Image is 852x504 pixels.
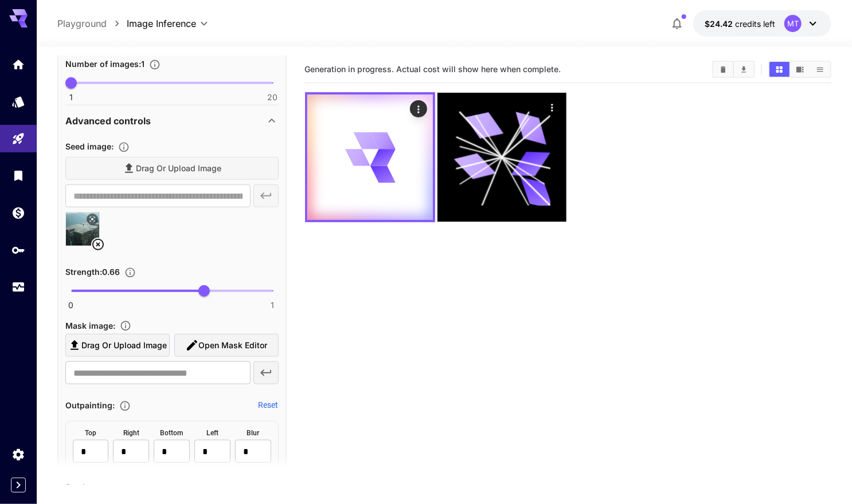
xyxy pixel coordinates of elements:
[123,428,139,438] label: right
[114,141,134,153] button: Upload a reference image to guide the result. This is needed for Image-to-Image or Inpainting. Su...
[784,15,802,32] div: MT
[57,17,127,30] nav: breadcrumb
[199,338,268,353] span: Open Mask Editor
[81,338,167,353] span: Drag or upload image
[259,399,279,411] button: Reset
[85,428,96,438] label: top
[734,62,754,77] button: Download All
[705,18,775,30] div: $24.42097
[735,19,775,29] span: credits left
[11,132,25,146] div: Playground
[57,17,107,30] a: Playground
[11,447,25,462] div: Settings
[11,57,25,72] div: Home
[65,334,170,357] label: Drag or upload image
[65,107,279,135] div: Advanced controls
[65,321,115,330] span: Mask image :
[247,428,259,438] label: Blur
[161,428,183,438] label: bottom
[65,267,120,277] span: Strength : 0.66
[65,114,151,128] p: Advanced controls
[713,62,733,77] button: Clear Images
[305,64,561,74] span: Generation in progress. Actual cost will show here when complete.
[11,239,25,254] div: API Keys
[768,61,831,78] div: Show images in grid viewShow images in video viewShow images in list view
[127,17,197,30] span: Image Inference
[115,400,135,412] button: Extends the image boundaries in specified directions.
[206,428,218,438] label: left
[69,92,73,103] span: 1
[268,92,278,103] span: 20
[769,62,790,77] button: Show images in grid view
[11,168,25,183] div: Library
[11,478,26,493] button: Expand sidebar
[693,10,831,37] button: $24.42097MT
[810,62,830,77] button: Show images in list view
[712,61,755,78] div: Clear ImagesDownload All
[271,300,275,311] span: 1
[705,19,735,29] span: $24.42
[65,141,114,151] span: Seed image :
[144,59,165,70] button: Specify how many images to generate in a single request. Each image generation will be charged se...
[11,206,25,220] div: Wallet
[115,320,136,332] button: Upload a mask image to define the area to edit, or use the Mask Editor to create one from your se...
[65,318,279,389] div: Seed Image is required!
[68,300,73,311] span: 0
[65,400,115,410] span: Outpainting :
[790,62,810,77] button: Show images in video view
[65,59,144,69] span: Number of images : 1
[410,100,427,117] div: Actions
[11,94,25,109] div: Models
[174,334,279,357] button: Open Mask Editor
[11,280,25,294] div: Usage
[544,99,561,116] div: Actions
[120,267,140,278] button: Control the influence of the seedImage in the generated output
